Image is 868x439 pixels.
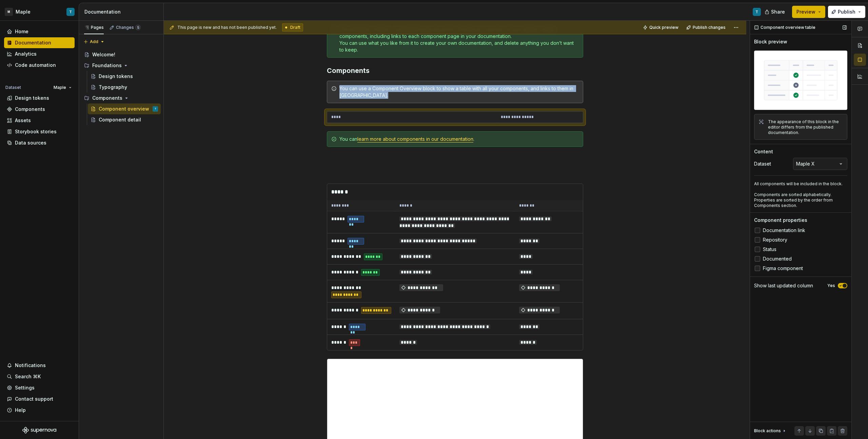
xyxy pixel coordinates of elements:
div: Documentation [84,8,161,15]
div: Maple [16,8,31,15]
button: Publish changes [684,23,729,32]
a: Components [4,104,75,115]
span: Repository [763,237,787,243]
span: Share [771,8,785,15]
div: Contact support [15,396,53,402]
a: Component overviewT [88,103,161,114]
button: Quick preview [641,23,682,32]
div: Dataset [5,85,21,90]
div: Assets [15,117,31,124]
a: Analytics [4,49,75,59]
div: Data sources [15,139,46,146]
div: Storybook stories [15,128,57,135]
div: Components [15,106,45,113]
div: M [5,8,13,16]
button: Help [4,405,75,416]
span: 5 [135,25,141,30]
p: All components will be included in the block. [754,181,847,187]
div: Typography [99,84,127,91]
div: Components [92,95,122,101]
h3: Components [327,66,583,75]
a: Data sources [4,137,75,148]
a: Settings [4,382,75,393]
span: This page is new and has not been published yet. [177,25,277,30]
span: Quick preview [649,25,678,30]
div: Design tokens [15,95,49,101]
div: Design tokens [99,73,133,80]
div: Pages [84,25,104,30]
div: Settings [15,384,35,391]
div: Block actions [754,426,787,436]
span: Documented [763,256,792,262]
a: Home [4,26,75,37]
div: Foundations [92,62,122,69]
button: MMapleT [1,4,77,19]
span: Preview [796,8,815,15]
div: Components [81,93,161,103]
button: Maple [51,83,75,92]
div: Analytics [15,51,37,57]
a: learn more about components in our documentation [357,136,473,142]
div: Help [15,407,26,414]
a: Code automation [4,60,75,71]
a: Assets [4,115,75,126]
div: You can . [339,136,579,142]
span: Figma component [763,266,803,271]
a: Component detail [88,114,161,125]
div: Content [754,148,773,155]
div: T [155,106,156,112]
div: Dataset [754,160,788,167]
div: Block actions [754,428,781,434]
div: This template contains a suggested page layout for showing an overview of your design system comp... [339,26,579,53]
button: Add [81,37,107,46]
div: Foundations [81,60,161,71]
div: Component detail [99,116,141,123]
a: Design tokens [88,71,161,82]
button: Search ⌘K [4,371,75,382]
div: Search ⌘K [15,373,41,380]
a: Documentation [4,37,75,48]
a: Typography [88,82,161,93]
button: Notifications [4,360,75,371]
span: Documentation link [763,228,805,233]
div: T [69,9,72,15]
div: Home [15,28,28,35]
span: Publish [838,8,855,15]
div: Block preview [754,38,787,45]
a: Design tokens [4,93,75,103]
div: You can use a Component Overview block to show a table with all your components, and links to the... [339,85,579,99]
button: Preview [792,6,825,18]
span: Maple [54,85,66,90]
div: Documentation [15,39,51,46]
a: Welcome! [81,49,161,60]
p: Components are sorted alphabetically. Properties are sorted by the order from Components section. [754,192,847,208]
div: Component overview [99,106,149,112]
span: Publish changes [693,25,726,30]
button: Share [761,6,789,18]
div: Welcome! [92,51,115,58]
div: Code automation [15,62,56,69]
div: Page tree [81,49,161,125]
label: Yes [827,283,835,288]
button: Publish [828,6,865,18]
div: T [755,9,758,15]
div: Component properties [754,217,807,224]
div: Show last updated column [754,282,813,289]
span: Draft [290,25,300,30]
a: Storybook stories [4,126,75,137]
div: Changes [116,25,141,30]
svg: Supernova Logo [22,427,56,434]
span: Status [763,247,776,252]
span: Add [90,39,98,44]
div: The appearance of this block in the editor differs from the published documentation. [768,119,843,135]
button: Contact support [4,394,75,404]
div: Notifications [15,362,46,369]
